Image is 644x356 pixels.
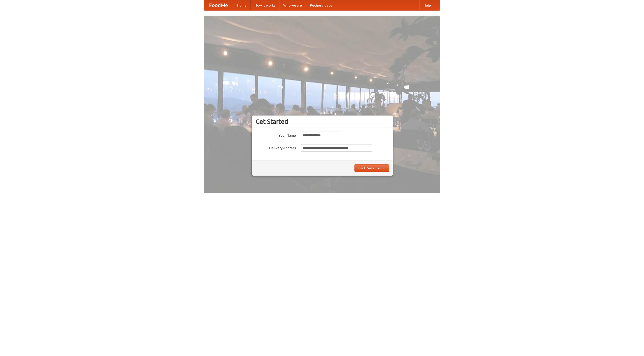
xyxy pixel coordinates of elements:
h3: Get Started [256,118,389,125]
a: FoodMe [204,0,233,10]
a: Help [419,0,435,10]
a: Recipe videos [306,0,336,10]
a: Who we are [279,0,306,10]
a: How it works [251,0,279,10]
label: Your Name [256,132,296,138]
a: Home [233,0,251,10]
label: Delivery Address [256,144,296,150]
button: Find Restaurants! [354,164,389,172]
